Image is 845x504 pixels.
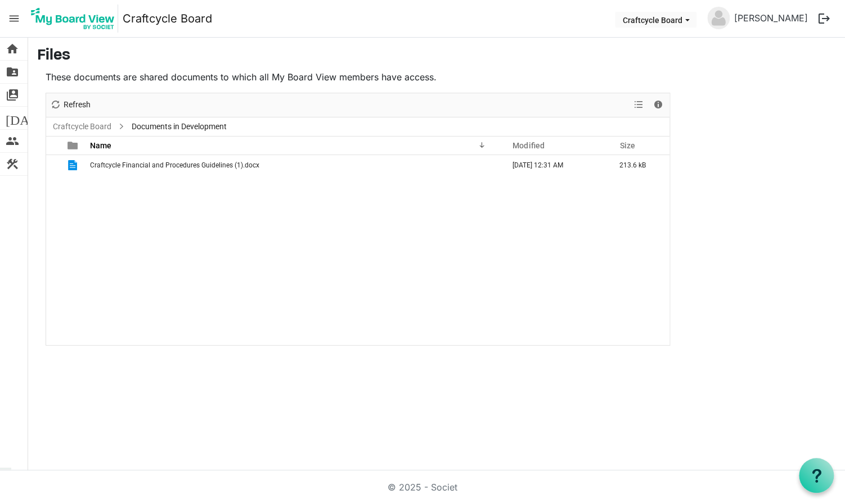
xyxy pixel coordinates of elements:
div: View [630,93,649,117]
span: home [6,38,19,60]
td: 213.6 kB is template cell column header Size [608,155,669,175]
span: folder_shared [6,61,19,83]
a: My Board View Logo [28,4,123,33]
td: is template cell column header type [61,155,87,175]
a: Craftcycle Board [51,120,114,134]
span: people [6,130,19,152]
div: Details [649,93,668,117]
td: Craftcycle Financial and Procedures Guidelines (1).docx is template cell column header Name [87,155,501,175]
span: construction [6,153,19,175]
button: Details [651,98,666,112]
button: View dropdownbutton [632,98,645,112]
span: switch_account [6,84,19,106]
button: Refresh [48,98,93,112]
span: [DATE] [6,107,49,129]
button: Craftcycle Board dropdownbutton [615,12,696,28]
span: Craftcycle Financial and Procedures Guidelines (1).docx [90,161,259,169]
img: no-profile-picture.svg [707,7,730,29]
img: My Board View Logo [28,4,118,33]
h3: Files [37,47,836,66]
span: Size [619,141,635,150]
td: July 11, 2025 12:31 AM column header Modified [501,155,608,175]
span: Name [90,141,111,150]
span: Documents in Development [129,120,229,134]
span: Refresh [62,98,92,112]
td: checkbox [46,155,61,175]
div: Refresh [46,93,95,117]
a: [PERSON_NAME] [730,7,812,29]
span: Modified [513,141,544,150]
a: Craftcycle Board [123,7,212,30]
button: logout [812,7,836,30]
p: These documents are shared documents to which all My Board View members have access. [46,70,670,84]
a: © 2025 - Societ [388,482,457,493]
span: menu [3,8,25,29]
